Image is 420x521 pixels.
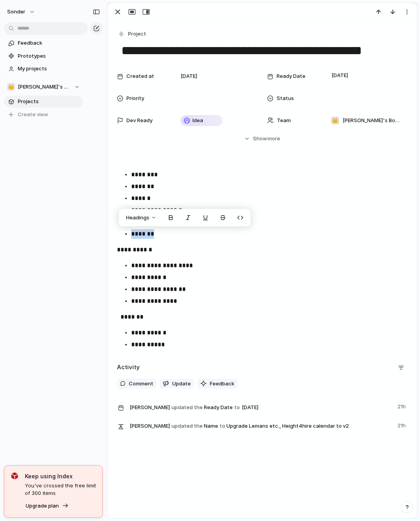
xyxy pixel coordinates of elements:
[330,71,350,80] span: [DATE]
[25,482,96,497] span: You've crossed the free limit of 300 items
[26,502,59,510] span: Upgrade plan
[117,379,156,389] button: Comment
[18,39,80,47] span: Feedback
[253,135,267,143] span: Show
[4,50,83,62] a: Prototypes
[172,380,191,388] span: Update
[130,422,170,430] span: [PERSON_NAME]
[18,98,80,106] span: Projects
[4,6,39,18] button: sonder
[4,109,83,121] button: Create view
[397,420,407,430] span: 21h
[343,117,401,125] span: [PERSON_NAME]'s Board
[128,30,146,38] span: Project
[130,420,393,431] span: Name Upgrade Lemans etc., Height4hire calendar to v2
[7,8,25,16] span: sonder
[126,72,154,80] span: Created at
[210,380,234,388] span: Feedback
[130,404,170,412] span: [PERSON_NAME]
[18,52,80,60] span: Prototypes
[4,63,83,75] a: My projects
[397,401,407,411] span: 21h
[171,422,203,430] span: updated the
[4,37,83,49] a: Feedback
[18,111,48,119] span: Create view
[126,117,153,125] span: Dev Ready
[171,404,203,412] span: updated the
[220,422,225,430] span: to
[18,65,80,73] span: My projects
[116,28,149,40] button: Project
[277,72,305,80] span: Ready Date
[277,117,291,125] span: Team
[129,380,153,388] span: Comment
[240,403,261,412] span: [DATE]
[4,96,83,108] a: Projects
[126,214,149,222] span: Headings
[18,83,70,91] span: [PERSON_NAME]'s Board
[331,117,339,125] div: 👑
[277,94,294,102] span: Status
[160,379,194,389] button: Update
[197,379,237,389] button: Feedback
[23,500,71,512] button: Upgrade plan
[117,363,140,372] h2: Activity
[117,132,407,146] button: Showmore
[126,94,144,102] span: Priority
[267,135,280,143] span: more
[130,401,393,413] span: Ready Date
[25,472,96,480] span: Keep using Index
[192,117,203,125] span: Idea
[4,81,83,93] button: 👑[PERSON_NAME]'s Board
[234,404,240,412] span: to
[7,83,15,91] div: 👑
[181,72,197,80] span: [DATE]
[121,211,161,224] button: Headings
